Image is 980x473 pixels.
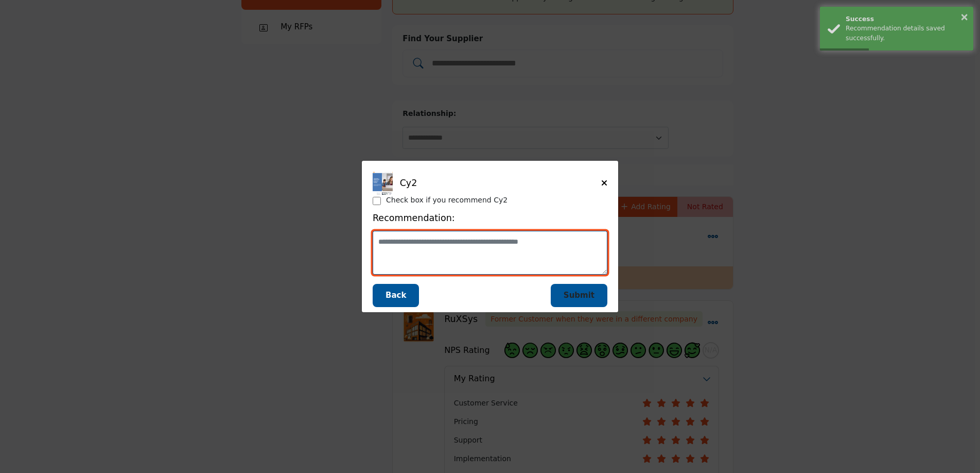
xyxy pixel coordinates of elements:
[564,291,594,300] span: Submit
[373,284,419,307] button: Back
[373,172,396,195] img: Cy2 Logo
[551,284,607,307] button: Submit
[386,291,406,300] span: Back
[601,178,607,189] button: Close
[373,213,607,224] h5: Recommendation:
[386,195,507,206] label: Check box if you recommend Cy2
[846,14,966,24] div: Success
[846,24,966,43] div: Recommendation details saved successfully.
[960,11,969,22] button: ×
[400,178,601,189] h5: Cy2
